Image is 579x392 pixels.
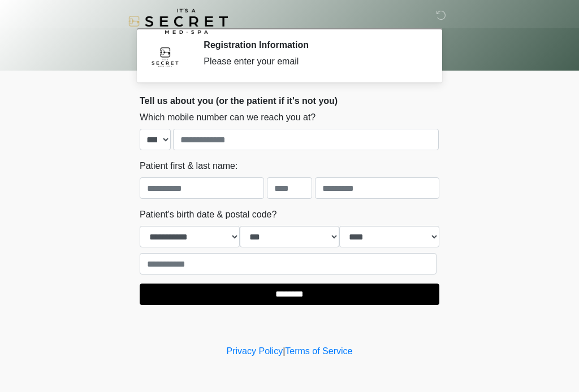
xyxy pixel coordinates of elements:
[204,55,422,68] div: Please enter your email
[140,208,276,221] label: Patient's birth date & postal code?
[128,8,228,34] img: It's A Secret Med Spa Logo
[285,346,352,356] a: Terms of Service
[148,40,182,73] img: Agent Avatar
[204,40,422,50] h2: Registration Information
[140,95,439,106] h2: Tell us about you (or the patient if it's not you)
[227,346,283,356] a: Privacy Policy
[140,111,316,124] label: Which mobile number can we reach you at?
[283,346,285,356] a: |
[140,159,237,173] label: Patient first & last name:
